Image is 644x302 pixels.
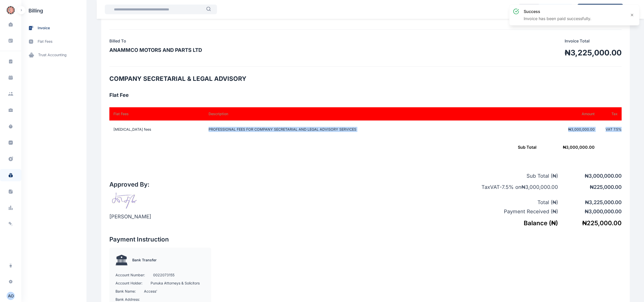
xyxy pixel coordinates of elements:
[144,289,157,294] p: Access'
[109,235,365,244] h2: Payment Instruction
[109,91,622,99] h3: Flat Fee
[558,184,622,191] p: ₦ 225,000.00
[565,48,622,57] h1: ₦3,225,000.00
[3,292,18,300] button: AO
[109,75,622,83] h2: COMPANY SECRETARIAL & LEGAL ADVISORY
[21,35,86,48] a: flat fees
[202,107,528,120] th: Description
[115,273,145,278] p: Account Number:
[469,219,558,227] h5: Balance ( ₦ )
[469,184,558,191] p: Tax VAT - 7.5 % on ₦ 3,000,000.00
[109,46,202,54] h3: ANAMMCO MOTORS AND PARTS LTD
[565,38,622,44] p: Invoice Total
[38,25,50,31] span: invoice
[38,52,67,58] span: trust accounting
[151,281,200,286] p: Punuka Attorneys & Solicitors
[524,16,591,22] p: Invoice has been paid successfully.
[202,120,528,138] td: PROFESSIONAL FEES FOR COMPANY SECRETARIAL AND LEGAL ADVISORY SERVICES
[109,213,151,220] p: [PERSON_NAME]
[38,39,52,44] span: flat fees
[599,120,622,138] td: VAT 7.5 %
[7,292,15,300] button: AO
[109,107,202,120] th: Flat Fees
[469,172,558,179] p: Sub Total ( ₦ )
[599,107,622,120] th: Tax
[469,199,558,206] p: Total ( ₦ )
[153,273,174,278] p: 0022073155
[558,219,622,227] h5: ₦ 225,000.00
[132,258,157,263] p: Bank Transfer
[558,208,622,215] p: ₦ 3,000,000.00
[21,48,86,62] a: trust accounting
[518,145,536,150] span: Sub Total
[109,120,202,138] td: [MEDICAL_DATA] fees
[7,293,15,299] div: A O
[524,8,591,14] h3: success
[115,289,136,294] p: Bank Name:
[109,38,202,44] h4: Billed To
[469,208,558,215] p: Payment Received ( ₦ )
[115,281,142,286] p: Account Holder:
[109,138,599,156] td: ₦ 3,000,000.00
[115,297,140,302] p: Bank Address:
[558,199,622,206] p: ₦ 3,225,000.00
[109,180,151,189] h2: Approved By:
[528,120,599,138] td: ₦3,000,000.00
[109,193,142,209] img: signature
[21,21,86,35] a: invoice
[558,172,622,179] p: ₦ 3,000,000.00
[528,107,599,120] th: Amount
